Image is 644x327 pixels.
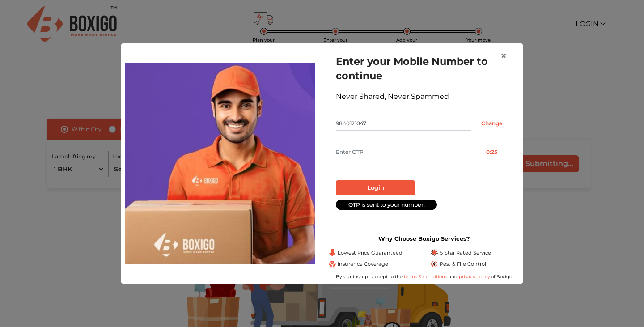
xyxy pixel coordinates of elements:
[471,145,512,159] button: 0:25
[336,200,437,210] div: OTP is sent to your number.
[329,235,519,242] h3: Why Choose Boxigo Services?
[440,249,491,257] span: 5 Star Rated Service
[329,273,519,280] div: By signing up I accept to the and of Boxigo
[338,249,402,257] span: Lowest Price Guaranteed
[336,54,512,83] h1: Enter your Mobile Number to continue
[458,274,491,280] a: privacy policy
[404,274,449,280] a: terms & conditions
[471,116,512,131] input: Change
[440,260,486,268] span: Pest & Fire Control
[336,116,471,131] input: Mobile No
[338,260,388,268] span: Insurance Coverage
[493,43,514,68] button: Close
[125,63,315,263] img: relocation-img
[336,91,512,102] div: Never Shared, Never Spammed
[500,49,507,62] span: ×
[336,180,415,195] button: Login
[336,145,471,159] input: Enter OTP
